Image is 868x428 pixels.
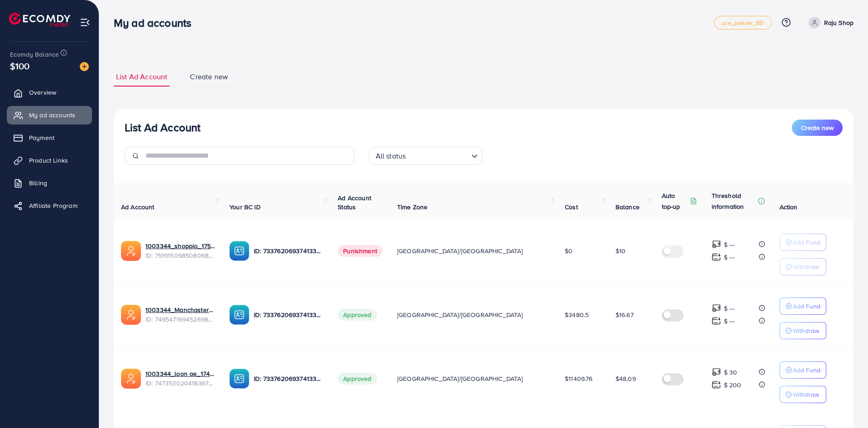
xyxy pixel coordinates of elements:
[10,50,59,59] span: Ecomdy Balance
[145,315,215,324] span: ID: 7495471694526988304
[338,373,377,385] span: Approved
[29,156,68,165] span: Product Links
[7,151,92,169] a: Product Links
[824,17,853,28] p: Raju Shop
[10,59,30,72] span: $100
[7,174,92,192] a: Billing
[722,20,764,26] span: uce_partner_BD
[397,246,523,255] span: [GEOGRAPHIC_DATA]/[GEOGRAPHIC_DATA]
[712,316,721,326] img: top-up amount
[712,190,756,212] p: Threshold information
[793,237,820,248] p: Add Fund
[724,380,742,390] p: $ 200
[29,201,78,210] span: Affiliate Program
[254,309,323,320] p: ID: 7337620693741338625
[145,305,215,324] div: <span class='underline'>1003344_Manchaster_1745175503024</span></br>7495471694526988304
[145,369,215,378] a: 1003344_loon ae_1740066863007
[80,17,90,28] img: menu
[7,106,92,124] a: My ad accounts
[616,202,640,212] span: Balance
[780,234,826,251] button: Add Fund
[338,193,371,212] span: Ad Account Status
[338,245,383,257] span: Punishment
[29,133,54,142] span: Payment
[145,305,215,314] a: 1003344_Manchaster_1745175503024
[712,252,721,262] img: top-up amount
[792,120,843,136] button: Create new
[145,251,215,260] span: ID: 7519150985080684551
[7,83,92,101] a: Overview
[724,252,735,263] p: $ ---
[565,246,572,255] span: $0
[397,202,427,212] span: Time Zone
[121,369,141,389] img: ic-ads-acc.e4c84228.svg
[565,374,592,383] span: $11409.76
[29,178,47,188] span: Billing
[712,367,721,377] img: top-up amount
[565,202,578,212] span: Cost
[116,72,167,82] span: List Ad Account
[397,310,523,319] span: [GEOGRAPHIC_DATA]/[GEOGRAPHIC_DATA]
[805,17,853,29] a: Raju Shop
[29,88,56,97] span: Overview
[229,369,249,389] img: ic-ba-acc.ded83a64.svg
[7,197,92,215] a: Affiliate Program
[616,246,626,255] span: $10
[714,16,771,29] a: uce_partner_BD
[780,386,826,403] button: Withdraw
[712,240,721,249] img: top-up amount
[793,301,820,312] p: Add Fund
[724,239,735,250] p: $ ---
[190,72,228,82] span: Create new
[724,303,735,314] p: $ ---
[229,241,249,261] img: ic-ba-acc.ded83a64.svg
[114,16,199,29] h3: My ad accounts
[780,202,798,212] span: Action
[9,13,70,27] img: logo
[780,361,826,379] button: Add Fund
[793,365,820,375] p: Add Fund
[145,241,215,250] a: 1003344_shoppio_1750688962312
[121,241,141,261] img: ic-ads-acc.e4c84228.svg
[801,123,834,132] span: Create new
[7,129,92,147] a: Payment
[565,310,589,319] span: $3480.5
[229,202,261,212] span: Your BC ID
[125,121,200,134] h3: List Ad Account
[397,374,523,383] span: [GEOGRAPHIC_DATA]/[GEOGRAPHIC_DATA]
[793,325,819,336] p: Withdraw
[616,310,634,319] span: $16.67
[724,316,735,327] p: $ ---
[338,309,377,321] span: Approved
[662,190,688,212] p: Auto top-up
[254,245,323,256] p: ID: 7337620693741338625
[121,202,155,212] span: Ad Account
[80,62,89,71] img: image
[145,241,215,260] div: <span class='underline'>1003344_shoppio_1750688962312</span></br>7519150985080684551
[254,373,323,384] p: ID: 7337620693741338625
[712,303,721,313] img: top-up amount
[616,374,636,383] span: $48.09
[145,369,215,388] div: <span class='underline'>1003344_loon ae_1740066863007</span></br>7473530204183674896
[793,389,819,400] p: Withdraw
[780,258,826,275] button: Withdraw
[780,322,826,339] button: Withdraw
[29,111,75,120] span: My ad accounts
[121,305,141,325] img: ic-ads-acc.e4c84228.svg
[374,149,408,163] span: All status
[793,261,819,272] p: Withdraw
[229,305,249,325] img: ic-ba-acc.ded83a64.svg
[724,367,737,378] p: $ 30
[369,147,482,165] div: Search for option
[145,379,215,388] span: ID: 7473530204183674896
[780,298,826,315] button: Add Fund
[712,380,721,390] img: top-up amount
[408,148,467,163] input: Search for option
